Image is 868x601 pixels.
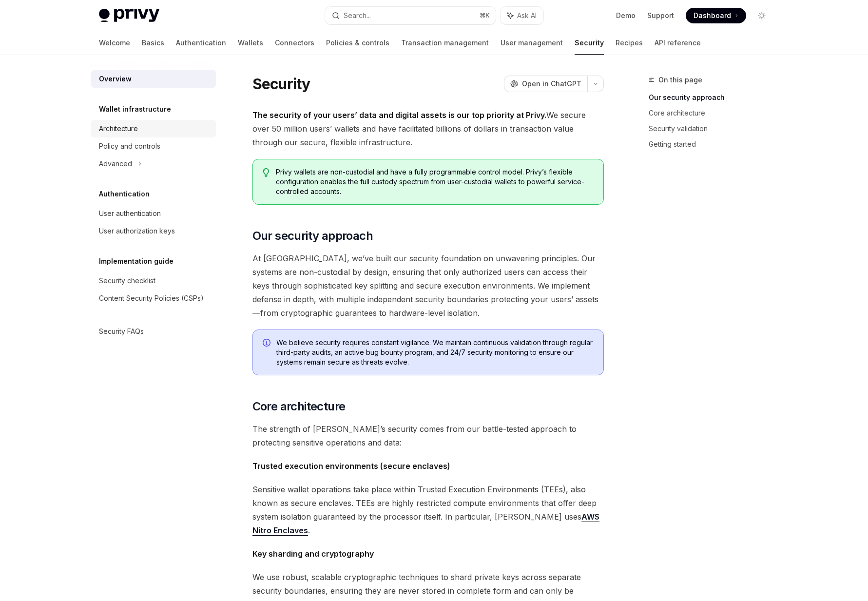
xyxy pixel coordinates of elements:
div: Overview [99,73,132,85]
div: Architecture [99,123,138,135]
span: Dashboard [694,11,731,20]
a: Getting started [649,136,777,152]
div: Search... [344,10,371,21]
a: Basics [142,31,164,55]
span: ⌘ K [480,12,490,19]
a: Security [575,31,604,55]
a: Support [647,11,674,20]
a: Transaction management [401,31,489,55]
button: Search...⌘K [325,7,496,24]
div: User authorization keys [99,225,175,237]
h5: Authentication [99,188,150,200]
img: light logo [99,9,159,22]
span: On this page [658,74,702,86]
span: Core architecture [252,399,346,414]
div: Content Security Policies (CSPs) [99,292,204,304]
a: Security checklist [91,272,216,290]
button: Open in ChatGPT [504,76,587,92]
a: Authentication [176,31,226,55]
span: At [GEOGRAPHIC_DATA], we’ve built our security foundation on unwavering principles. Our systems a... [252,252,604,320]
h5: Implementation guide [99,255,174,267]
a: Our security approach [649,90,777,105]
div: Policy and controls [99,140,160,152]
span: We believe security requires constant vigilance. We maintain continuous validation through regula... [276,338,594,367]
svg: Tip [263,168,270,177]
button: Ask AI [501,7,543,24]
span: Privy wallets are non-custodial and have a fully programmable control model. Privy’s flexible con... [276,167,593,196]
a: Wallets [238,31,263,55]
div: Advanced [99,158,132,170]
a: Dashboard [686,8,746,23]
a: User management [501,31,563,55]
div: Security checklist [99,275,155,287]
div: User authentication [99,208,161,219]
a: User authorization keys [91,222,216,240]
a: API reference [655,31,701,55]
span: Sensitive wallet operations take place within Trusted Execution Environments (TEEs), also known a... [252,483,604,537]
a: Demo [616,11,636,20]
span: We secure over 50 million users’ wallets and have facilitated billions of dollars in transaction ... [252,108,604,149]
a: Welcome [99,31,130,55]
a: Recipes [616,31,643,55]
a: Content Security Policies (CSPs) [91,290,216,307]
span: Our security approach [252,228,373,244]
strong: Trusted execution environments (secure enclaves) [252,461,450,471]
a: Architecture [91,120,216,137]
a: Overview [91,70,216,88]
span: The strength of [PERSON_NAME]’s security comes from our battle-tested approach to protecting sens... [252,422,604,449]
h1: Security [252,75,310,93]
a: Security FAQs [91,323,216,340]
button: Toggle dark mode [754,8,770,23]
div: Security FAQs [99,326,144,337]
a: User authentication [91,205,216,222]
a: Policy and controls [91,137,216,155]
span: Ask AI [517,11,537,20]
a: Policies & controls [326,31,389,55]
span: Open in ChatGPT [522,79,581,89]
a: Core architecture [649,105,777,121]
strong: Key sharding and cryptography [252,549,374,559]
strong: The security of your users’ data and digital assets is our top priority at Privy. [252,110,546,120]
a: Security validation [649,121,777,136]
svg: Info [263,339,272,349]
a: Connectors [275,31,314,55]
h5: Wallet infrastructure [99,103,171,115]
